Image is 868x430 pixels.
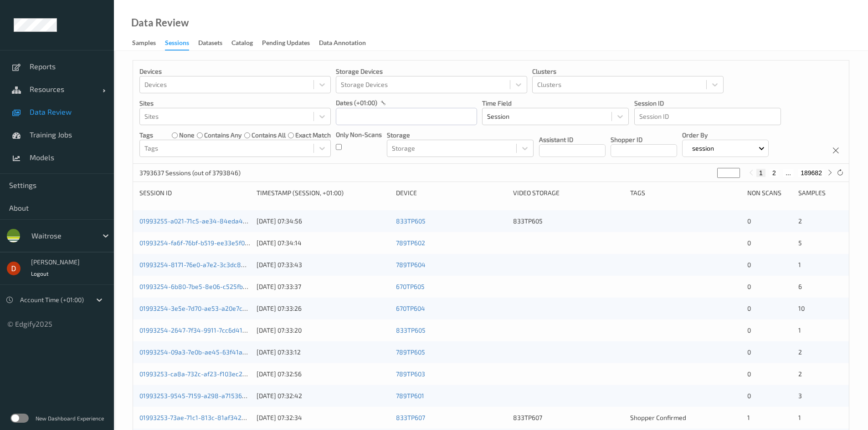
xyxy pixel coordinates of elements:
[747,304,751,312] span: 0
[396,283,425,290] a: 670TP605
[257,369,390,379] div: [DATE] 07:32:56
[257,391,390,400] div: [DATE] 07:32:42
[257,304,390,313] div: [DATE] 07:33:26
[798,414,801,421] span: 1
[798,348,802,356] span: 2
[257,260,390,269] div: [DATE] 07:33:43
[747,392,751,400] span: 0
[798,370,802,378] span: 2
[262,37,319,50] a: Pending Updates
[336,130,382,139] p: Only Non-Scans
[747,414,750,421] span: 1
[396,217,426,225] a: 833TP605
[257,188,390,197] div: Timestamp (Session, +01:00)
[132,37,165,50] a: Samples
[262,38,310,50] div: Pending Updates
[798,169,825,177] button: 189682
[539,135,606,144] p: Assistant ID
[747,261,751,268] span: 0
[396,348,425,356] a: 789TP605
[139,392,264,400] a: 01993253-9545-7159-a298-a715369954ab
[747,188,791,197] div: Non Scans
[396,392,424,400] a: 789TP601
[257,326,390,335] div: [DATE] 07:33:20
[336,67,527,76] p: Storage Devices
[630,414,686,421] span: Shopper Confirmed
[689,144,717,153] p: session
[131,18,189,27] div: Data Review
[139,67,331,76] p: Devices
[634,99,781,108] p: Session ID
[513,188,624,197] div: Video Storage
[257,348,390,357] div: [DATE] 07:33:12
[139,99,331,108] p: Sites
[139,239,258,247] a: 01993254-fa6f-76bf-b519-ee33e5f09e71
[139,217,263,225] a: 01993255-a021-71c5-ae34-84eda497d2c7
[798,239,802,247] span: 5
[204,131,241,140] label: contains any
[319,38,366,50] div: Data Annotation
[139,168,241,177] p: 3793637 Sessions (out of 3793846)
[139,326,261,334] a: 01993254-2647-7f34-9911-7cc6d4197b94
[532,67,724,76] p: Clusters
[179,131,195,140] label: none
[336,98,377,107] p: dates (+01:00)
[747,326,751,334] span: 0
[513,413,624,422] div: 833TP607
[165,37,198,51] a: Sessions
[396,239,425,247] a: 789TP602
[747,239,751,247] span: 0
[747,217,751,225] span: 0
[139,414,259,421] a: 01993253-73ae-71c1-813c-81af342a1aea
[747,370,751,378] span: 0
[396,370,425,378] a: 789TP603
[198,37,231,50] a: Datasets
[798,188,842,197] div: Samples
[257,413,390,422] div: [DATE] 07:32:34
[139,283,263,290] a: 01993254-6b80-7be5-8e06-c525fbe772f8
[139,261,262,268] a: 01993254-8171-76e0-a7e2-3c3dc84c4c18
[770,169,779,177] button: 2
[513,217,624,226] div: 833TP605
[257,238,390,248] div: [DATE] 07:34:14
[396,188,507,197] div: Device
[231,38,253,50] div: Catalog
[682,131,769,140] p: Order By
[611,135,677,144] p: Shopper ID
[747,348,751,356] span: 0
[139,370,259,378] a: 01993253-ca8a-732c-af23-f103ec211568
[396,261,426,268] a: 789TP604
[132,38,156,50] div: Samples
[257,217,390,226] div: [DATE] 07:34:56
[198,38,222,50] div: Datasets
[396,414,425,421] a: 833TP607
[396,326,426,334] a: 833TP605
[295,131,331,140] label: exact match
[252,131,286,140] label: contains all
[165,38,189,51] div: Sessions
[396,304,425,312] a: 670TP604
[231,37,262,50] a: Catalog
[139,131,153,140] p: Tags
[630,188,741,197] div: Tags
[798,304,805,312] span: 10
[319,37,375,50] a: Data Annotation
[139,304,263,312] a: 01993254-3e5e-7d70-ae53-a20e7c014741
[139,348,262,356] a: 01993254-09a3-7e0b-ae45-63f41a3f1685
[798,392,802,400] span: 3
[387,131,534,140] p: Storage
[257,282,390,291] div: [DATE] 07:33:37
[798,261,801,268] span: 1
[798,217,802,225] span: 2
[139,188,250,197] div: Session ID
[756,169,765,177] button: 1
[482,99,629,108] p: Time Field
[798,283,802,290] span: 6
[747,283,751,290] span: 0
[798,326,801,334] span: 1
[783,169,794,177] button: ...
